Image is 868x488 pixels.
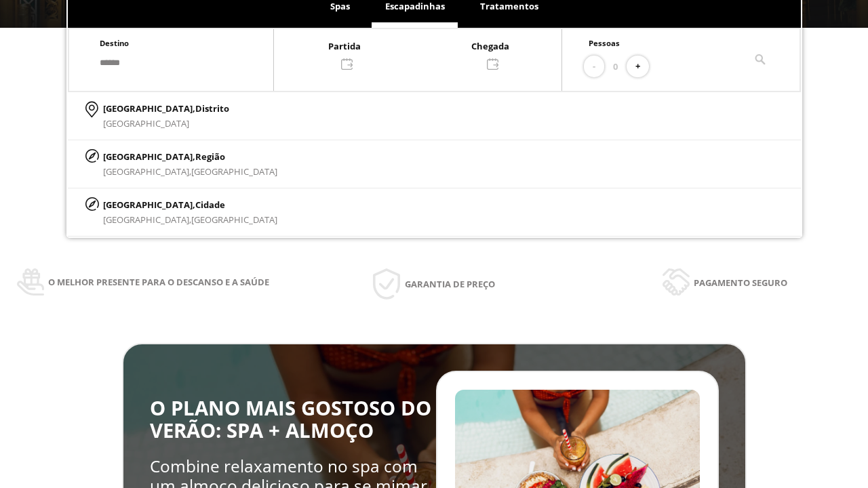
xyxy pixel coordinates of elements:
[103,149,277,164] p: [GEOGRAPHIC_DATA],
[195,150,225,163] span: Região
[103,117,189,129] span: [GEOGRAPHIC_DATA]
[103,213,191,226] span: [GEOGRAPHIC_DATA],
[103,165,191,178] span: [GEOGRAPHIC_DATA],
[694,275,787,290] span: Pagamento seguro
[103,101,229,116] p: [GEOGRAPHIC_DATA],
[405,277,495,291] span: Garantia de preço
[195,199,225,211] span: Cidade
[150,394,431,444] span: O PLANO MAIS GOSTOSO DO VERÃO: SPA + ALMOÇO
[195,102,229,115] span: Distrito
[589,38,620,48] span: Pessoas
[613,59,618,74] span: 0
[191,165,277,178] span: [GEOGRAPHIC_DATA]
[191,213,277,226] span: [GEOGRAPHIC_DATA]
[103,197,277,212] p: [GEOGRAPHIC_DATA],
[627,56,649,78] button: +
[584,56,604,78] button: -
[48,274,269,289] span: O melhor presente para o descanso e a saúde
[100,38,129,48] span: Destino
